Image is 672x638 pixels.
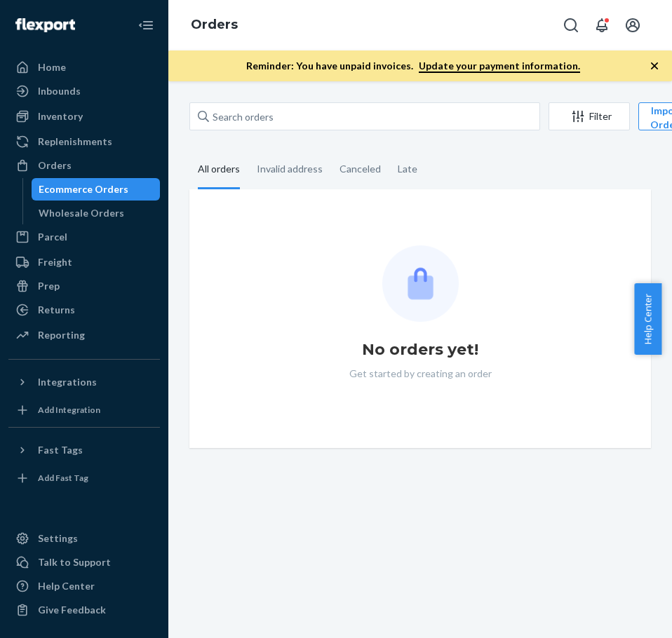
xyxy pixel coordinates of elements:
[8,251,160,273] a: Freight
[8,226,160,248] a: Parcel
[419,60,580,73] a: Update your payment information.
[38,135,112,149] div: Replenishments
[31,10,60,22] span: Chat
[8,299,160,321] a: Returns
[362,339,478,361] h1: No orders yet!
[8,105,160,128] a: Inventory
[257,151,323,187] div: Invalid address
[38,255,72,269] div: Freight
[38,443,83,457] div: Fast Tags
[549,109,629,123] div: Filter
[189,102,540,130] input: Search orders
[132,11,160,39] button: Close Navigation
[38,303,75,317] div: Returns
[8,439,160,461] button: Fast Tags
[382,245,459,322] img: Empty list
[8,56,160,79] a: Home
[38,328,85,342] div: Reporting
[38,531,78,545] div: Settings
[8,467,160,489] a: Add Fast Tag
[8,599,160,621] button: Give Feedback
[398,151,417,187] div: Late
[38,158,72,172] div: Orders
[619,11,647,39] button: Open account menu
[588,11,616,39] button: Open notifications
[349,367,492,381] p: Get started by creating an order
[8,275,160,297] a: Prep
[8,551,160,573] button: Talk to Support
[8,575,160,597] a: Help Center
[32,202,161,224] a: Wholesale Orders
[38,579,95,593] div: Help Center
[198,151,240,189] div: All orders
[38,472,88,484] div: Add Fast Tag
[38,555,111,569] div: Talk to Support
[38,404,100,416] div: Add Integration
[32,178,161,201] a: Ecommerce Orders
[340,151,381,187] div: Canceled
[8,527,160,550] a: Settings
[38,60,66,74] div: Home
[634,283,661,355] button: Help Center
[38,230,67,244] div: Parcel
[8,130,160,153] a: Replenishments
[8,80,160,102] a: Inbounds
[8,399,160,421] a: Add Integration
[8,324,160,346] a: Reporting
[180,5,249,46] ol: breadcrumbs
[549,102,630,130] button: Filter
[39,182,128,196] div: Ecommerce Orders
[39,206,124,220] div: Wholesale Orders
[8,371,160,393] button: Integrations
[15,18,75,32] img: Flexport logo
[191,17,238,32] a: Orders
[38,109,83,123] div: Inventory
[557,11,585,39] button: Open Search Box
[38,84,81,98] div: Inbounds
[8,154,160,177] a: Orders
[38,603,106,617] div: Give Feedback
[38,279,60,293] div: Prep
[246,59,580,73] p: Reminder: You have unpaid invoices.
[38,375,97,389] div: Integrations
